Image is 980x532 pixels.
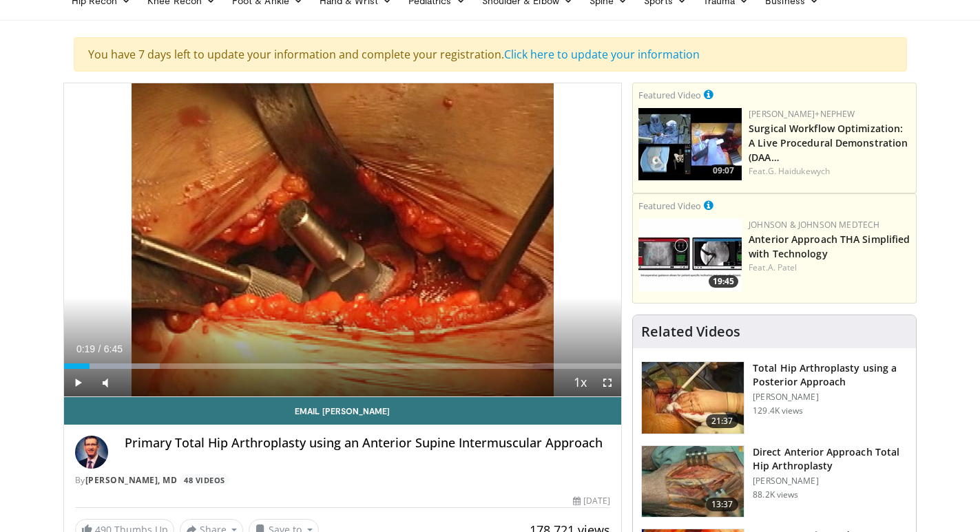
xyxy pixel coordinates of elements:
a: 19:45 [638,219,742,291]
p: 129.4K views [753,405,803,416]
a: 21:37 Total Hip Arthroplasty using a Posterior Approach [PERSON_NAME] 129.4K views [641,361,908,434]
span: 13:37 [706,498,739,511]
div: [DATE] [573,495,610,507]
h4: Primary Total Hip Arthroplasty using an Anterior Supine Intermuscular Approach [125,436,611,451]
a: [PERSON_NAME], MD [85,474,178,486]
a: Surgical Workflow Optimization: A Live Procedural Demonstration (DAA… [749,122,908,164]
p: 88.2K views [753,489,798,500]
p: [PERSON_NAME] [753,392,908,403]
h3: Total Hip Arthroplasty using a Posterior Approach [753,361,908,389]
span: / [98,343,101,354]
span: 19:45 [709,275,738,288]
img: 06bb1c17-1231-4454-8f12-6191b0b3b81a.150x105_q85_crop-smart_upscale.jpg [638,219,742,291]
div: Feat. [749,262,910,274]
div: By [75,474,611,487]
a: 13:37 Direct Anterior Approach Total Hip Arthroplasty [PERSON_NAME] 88.2K views [641,445,908,518]
a: Click here to update your information [504,47,700,62]
div: Feat. [749,165,910,178]
a: Email [PERSON_NAME] [64,397,622,425]
button: Mute [92,369,119,396]
h4: Related Videos [641,323,740,340]
img: 294118_0000_1.png.150x105_q85_crop-smart_upscale.jpg [642,446,744,518]
small: Featured Video [638,89,701,101]
a: [PERSON_NAME]+Nephew [749,108,855,120]
div: You have 7 days left to update your information and complete your registration. [74,37,907,72]
small: Featured Video [638,200,701,212]
h3: Direct Anterior Approach Total Hip Arthroplasty [753,445,908,473]
a: 48 Videos [180,474,230,486]
div: Progress Bar [64,363,622,369]
a: A. Patel [768,262,797,273]
a: G. Haidukewych [768,165,830,177]
button: Play [64,369,92,396]
video-js: Video Player [64,83,622,397]
img: bcfc90b5-8c69-4b20-afee-af4c0acaf118.150x105_q85_crop-smart_upscale.jpg [638,108,742,180]
button: Fullscreen [594,369,621,396]
a: Johnson & Johnson MedTech [749,219,879,231]
img: 286987_0000_1.png.150x105_q85_crop-smart_upscale.jpg [642,362,744,434]
span: 0:19 [76,343,95,354]
a: 09:07 [638,108,742,180]
a: Anterior Approach THA Simplified with Technology [749,233,910,260]
span: 09:07 [709,164,738,177]
span: 21:37 [706,414,739,428]
button: Playback Rate [566,369,594,396]
img: Avatar [75,436,108,469]
span: 6:45 [104,343,123,354]
p: [PERSON_NAME] [753,476,908,487]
